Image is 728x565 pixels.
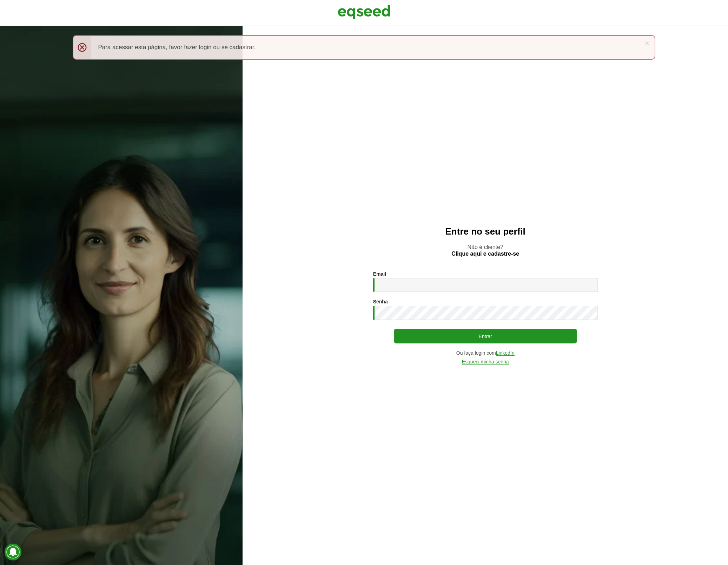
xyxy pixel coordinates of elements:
a: LinkedIn [496,350,515,356]
label: Email [373,271,386,276]
a: Clique aqui e cadastre-se [451,251,519,257]
h2: Entre no seu perfil [257,226,714,237]
p: Não é cliente? [257,244,714,257]
div: Para acessar esta página, favor fazer login ou se cadastrar. [73,35,655,60]
div: Ou faça login com [373,350,598,356]
a: Esqueci minha senha [462,359,509,364]
img: EqSeed Logo [338,4,390,21]
a: × [645,39,649,47]
label: Senha [373,299,388,304]
button: Entrar [394,329,577,343]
